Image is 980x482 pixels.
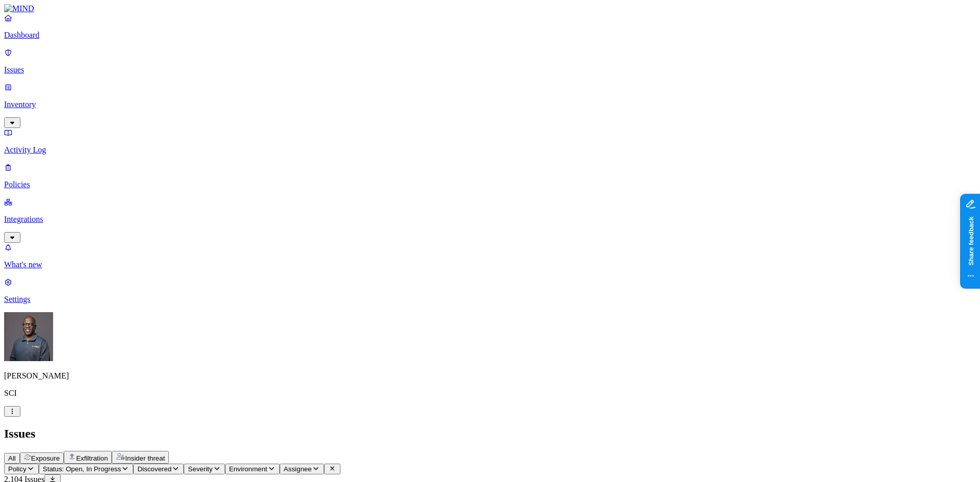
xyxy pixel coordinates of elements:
[76,454,108,462] span: Exfiltration
[4,128,976,155] a: Activity Log
[43,465,121,473] span: Status: Open, In Progress
[4,13,976,40] a: Dashboard
[4,243,976,269] a: What's new
[4,31,976,40] p: Dashboard
[4,163,976,189] a: Policies
[4,100,976,109] p: Inventory
[4,389,976,398] p: SCI
[4,48,976,74] a: Issues
[4,145,976,155] p: Activity Log
[137,465,171,473] span: Discovered
[4,180,976,189] p: Policies
[284,465,312,473] span: Assignee
[4,312,53,361] img: Gregory Thomas
[4,371,976,380] p: [PERSON_NAME]
[4,295,976,304] p: Settings
[8,465,27,473] span: Policy
[31,454,60,462] span: Exposure
[4,260,976,269] p: What's new
[4,83,976,126] a: Inventory
[4,277,976,304] a: Settings
[4,65,976,74] p: Issues
[4,197,976,241] a: Integrations
[4,4,976,13] a: MIND
[4,4,34,13] img: MIND
[125,454,165,462] span: Insider threat
[188,465,212,473] span: Severity
[4,215,976,224] p: Integrations
[229,465,267,473] span: Environment
[8,454,16,462] span: All
[4,427,976,441] h2: Issues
